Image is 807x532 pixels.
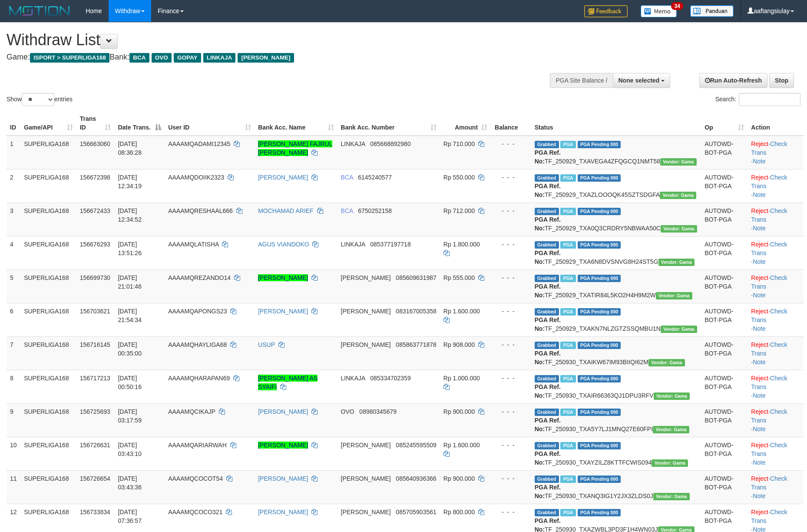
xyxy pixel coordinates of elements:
b: PGA Ref. No: [535,383,561,399]
td: 8 [7,370,20,403]
div: - - - [494,340,528,349]
a: [PERSON_NAME] AS SYAIFI [258,375,318,390]
td: TF_250930_TXA5Y7LJ1MNQ27E60FPI [531,403,701,437]
span: Marked by aafsoycanthlai [560,241,575,249]
a: Note [753,191,766,198]
td: 11 [7,470,20,504]
span: PGA Pending [578,208,621,215]
span: [DATE] 07:36:57 [118,509,142,524]
span: Marked by aafchhiseyha [560,442,575,449]
td: 9 [7,403,20,437]
a: Check Trans [751,442,787,457]
span: 156716145 [80,341,110,348]
span: Marked by aafchhiseyha [560,509,575,516]
span: Copy 6750252158 to clipboard [358,207,392,214]
span: Vendor URL: https://trx31.1velocity.biz [654,392,690,400]
th: User ID: activate to sort column ascending [165,111,255,136]
a: Note [753,359,766,366]
b: PGA Ref. No: [535,216,561,232]
td: AUTOWD-BOT-PGA [701,437,747,470]
a: [PERSON_NAME] [258,509,308,515]
span: PGA Pending [578,308,621,316]
span: Rp 1.600.000 [443,442,480,449]
th: Status [531,111,701,136]
th: Bank Acc. Number: activate to sort column ascending [337,111,440,136]
span: Grabbed [535,141,559,148]
b: PGA Ref. No: [535,450,561,466]
span: PGA Pending [578,509,621,516]
span: Vendor URL: https://trx31.1velocity.biz [660,158,697,166]
td: SUPERLIGA168 [20,169,76,203]
td: 3 [7,203,20,236]
img: Feedback.jpg [584,5,628,17]
span: 34 [671,2,683,10]
span: Copy 083167005358 to clipboard [396,308,436,315]
td: SUPERLIGA168 [20,437,76,470]
td: SUPERLIGA168 [20,136,76,170]
td: AUTOWD-BOT-PGA [701,336,747,370]
span: [DATE] 12:34:19 [118,174,142,190]
span: [DATE] 21:54:34 [118,308,142,323]
span: Rp 1.000.000 [443,375,480,382]
a: Stop [769,73,794,88]
span: Marked by aafchhiseyha [560,275,575,282]
span: Rp 908.000 [443,341,475,348]
label: Show entries [7,93,73,106]
div: - - - [494,407,528,416]
td: AUTOWD-BOT-PGA [701,236,747,269]
span: 156672433 [80,207,110,214]
a: Run Auto-Refresh [699,73,767,88]
td: AUTOWD-BOT-PGA [701,203,747,236]
td: · · [747,236,804,269]
select: Showentries [22,93,54,106]
h4: Game: Bank: [7,53,529,62]
b: PGA Ref. No: [535,316,561,332]
span: Copy 08980345679 to clipboard [359,408,397,415]
span: Grabbed [535,241,559,249]
a: Check Trans [751,509,787,524]
a: Reject [751,375,768,382]
span: LINKAJA [341,241,365,248]
span: [DATE] 03:43:10 [118,442,142,457]
span: OVO [341,408,354,415]
span: 156725693 [80,408,110,415]
span: 156676293 [80,241,110,248]
span: AAAAMQARIARWAH [168,442,227,449]
span: 156663060 [80,140,110,147]
span: PGA Pending [578,174,621,182]
th: ID [7,111,20,136]
span: PGA Pending [578,442,621,449]
span: PGA Pending [578,375,621,382]
td: AUTOWD-BOT-PGA [701,403,747,437]
td: TF_250930_TXANQ3IG1Y2JX3ZLDS0J [531,470,701,504]
td: SUPERLIGA168 [20,370,76,403]
span: Vendor URL: https://trx31.1velocity.biz [660,192,696,199]
th: Date Trans.: activate to sort column descending [114,111,165,136]
span: Vendor URL: https://trx31.1velocity.biz [653,493,690,500]
button: None selected [613,73,671,88]
a: [PERSON_NAME] [258,174,308,181]
a: Note [753,158,766,165]
span: Vendor URL: https://trx31.1velocity.biz [661,326,697,333]
span: LINKAJA [341,375,365,382]
span: [DATE] 08:36:28 [118,140,142,156]
td: · · [747,169,804,203]
a: Reject [751,174,768,181]
a: Note [753,459,766,466]
span: Grabbed [535,342,559,349]
a: Check Trans [751,475,787,491]
span: Vendor URL: https://trx31.1velocity.biz [648,359,685,366]
a: USUP [258,341,275,348]
th: Amount: activate to sort column ascending [440,111,491,136]
div: - - - [494,474,528,483]
span: Copy 085640936366 to clipboard [396,475,436,482]
span: Grabbed [535,174,559,182]
img: panduan.png [690,5,734,17]
span: [DATE] 13:51:26 [118,241,142,256]
span: [DATE] 03:43:36 [118,475,142,491]
span: ISPORT > SUPERLIGA168 [30,53,109,63]
b: PGA Ref. No: [535,417,561,432]
a: Reject [751,274,768,281]
span: Rp 1.600.000 [443,308,480,315]
span: 156672398 [80,174,110,181]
